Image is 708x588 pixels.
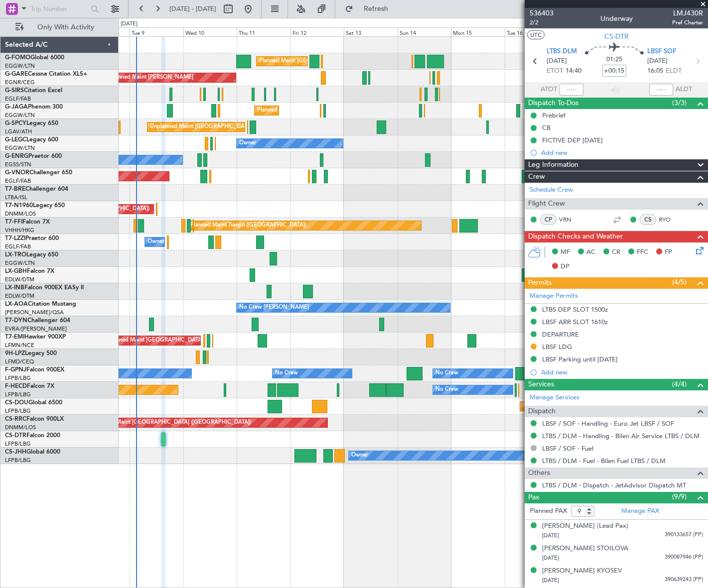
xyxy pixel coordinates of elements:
[527,30,545,39] button: UTC
[5,203,33,209] span: T7-N1960
[676,85,692,95] span: ALDT
[5,186,68,192] a: T7-BREChallenger 604
[5,252,58,258] a: LX-TROLegacy 650
[5,391,31,398] a: LFPB/LBG
[5,88,62,94] a: G-SIRSCitation Excel
[5,144,35,152] a: EGGW/LTN
[672,18,703,27] span: Pref Charter
[5,62,35,70] a: EGGW/LTN
[340,1,400,17] button: Refresh
[542,419,674,428] a: LBSF / SOF - Handling - Euro Jet LBSF / SOF
[647,56,668,66] span: [DATE]
[542,343,572,351] div: LBSF LDG
[647,66,663,76] span: 16:05
[547,47,577,57] span: LTBS DLM
[561,262,569,272] span: DP
[542,577,559,584] span: [DATE]
[5,351,57,356] a: 9H-LPZLegacy 500
[5,170,72,176] a: G-VNORChallenger 650
[5,449,26,455] span: CS-JHH
[5,457,31,464] a: LFPB/LBG
[542,355,618,363] div: LBSF Parking until [DATE]
[530,8,554,18] span: 536403
[542,521,628,531] div: [PERSON_NAME] (Lead Pax)
[665,247,672,257] span: FP
[5,367,26,373] span: F-GPNJ
[108,333,203,348] div: Planned Maint [GEOGRAPHIC_DATA]
[523,399,680,414] div: Planned Maint [GEOGRAPHIC_DATA] ([GEOGRAPHIC_DATA])
[530,291,578,301] a: Manage Permits
[528,159,578,171] span: Leg Information
[5,186,25,192] span: T7-BRE
[5,194,27,201] a: LTBA/ISL
[5,367,64,373] a: F-GPNJFalcon 900EX
[542,111,566,119] div: Prebrief
[5,309,64,316] a: [PERSON_NAME]/QSA
[5,243,31,250] a: EGLF/FAB
[5,433,26,439] span: CS-DTR
[542,305,608,314] div: LTBS DEP SLOT 1500z
[5,128,32,135] a: LGAV/ATH
[528,468,550,479] span: Others
[5,400,62,406] a: CS-DOUGlobal 6500
[542,532,559,539] span: [DATE]
[5,161,31,168] a: EGSS/STN
[5,318,70,324] a: T7-DYNChallenger 604
[606,55,622,65] span: 01:25
[5,325,67,333] a: EVRA/[PERSON_NAME]
[528,379,554,390] span: Services
[621,506,659,516] a: Manage PAX
[528,231,623,242] span: Dispatch Checks and Weather
[344,27,398,36] div: Sat 13
[5,219,50,225] a: T7-FFIFalcon 7X
[5,318,27,324] span: T7-DYN
[5,137,58,143] a: G-LEGCLegacy 600
[5,210,36,218] a: DNMM/LOS
[5,416,64,422] a: CS-RRCFalcon 900LX
[647,47,676,57] span: LBSF SOF
[5,285,84,291] a: LX-INBFalcon 900EX EASy II
[5,79,35,86] a: EGNR/CEG
[672,491,687,502] span: (9/9)
[5,219,22,225] span: T7-FFI
[561,247,570,257] span: MF
[5,235,25,241] span: T7-LZZI
[5,227,34,234] a: VHHH/HKG
[5,170,29,176] span: G-VNOR
[542,318,608,326] div: LBSF ARR SLOT 1610z
[604,31,629,42] span: CS-DTR
[530,393,579,403] a: Manage Services
[435,382,458,397] div: No Crew
[542,481,686,489] a: LTBS / DLM - Dispatch - JetAdvisor Dispatch MT
[5,203,65,209] a: T7-N1960Legacy 650
[5,95,31,103] a: EGLF/FAB
[5,416,26,422] span: CS-RRC
[5,383,27,389] span: F-HECD
[5,440,31,448] a: LFPB/LBG
[259,54,416,69] div: Planned Maint [GEOGRAPHIC_DATA] ([GEOGRAPHIC_DATA])
[640,214,656,225] div: CS
[541,85,557,95] span: ATOT
[5,358,34,365] a: LFMD/CEQ
[637,247,648,257] span: FFC
[560,84,583,96] input: --:--
[530,185,573,195] a: Schedule Crew
[5,268,27,274] span: LX-GBH
[5,104,28,110] span: G-JAGA
[5,449,60,455] a: CS-JHHGlobal 6000
[5,400,28,406] span: CS-DOU
[398,27,451,36] div: Sun 14
[542,136,603,144] div: FICTIVE DEP [DATE]
[528,198,565,210] span: Flight Crew
[5,334,24,340] span: T7-EMI
[672,98,687,108] span: (3/3)
[528,492,539,503] span: Pax
[5,235,59,241] a: T7-LZZIPraetor 600
[659,215,681,224] a: RYO
[559,215,581,224] a: VRN
[530,18,554,27] span: 2/2
[130,27,183,36] div: Tue 9
[103,70,193,85] div: Unplanned Maint [PERSON_NAME]
[5,374,31,382] a: LFPB/LBG
[665,576,703,584] span: 390639243 (PP)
